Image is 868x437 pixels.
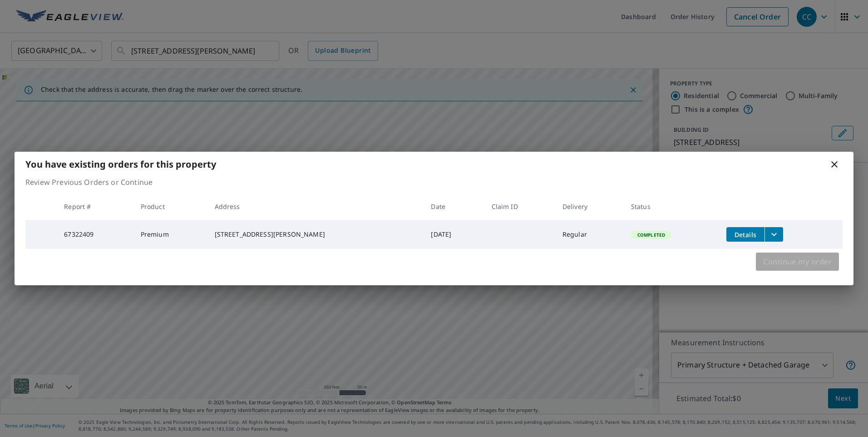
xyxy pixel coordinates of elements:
[555,193,624,220] th: Delivery
[133,220,207,249] td: Premium
[424,193,484,220] th: Date
[25,158,216,170] b: You have existing orders for this property
[555,220,624,249] td: Regular
[57,193,133,220] th: Report #
[57,220,133,249] td: 67322409
[624,193,719,220] th: Status
[207,193,424,220] th: Address
[133,193,207,220] th: Product
[763,255,832,268] span: Continue my order
[756,253,839,271] button: Continue my order
[632,232,671,238] span: Completed
[25,177,843,188] p: Review Previous Orders or Continue
[764,227,783,242] button: filesDropdownBtn-67322409
[484,193,555,220] th: Claim ID
[215,230,417,239] div: [STREET_ADDRESS][PERSON_NAME]
[732,230,759,239] span: Details
[726,227,764,242] button: detailsBtn-67322409
[424,220,484,249] td: [DATE]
